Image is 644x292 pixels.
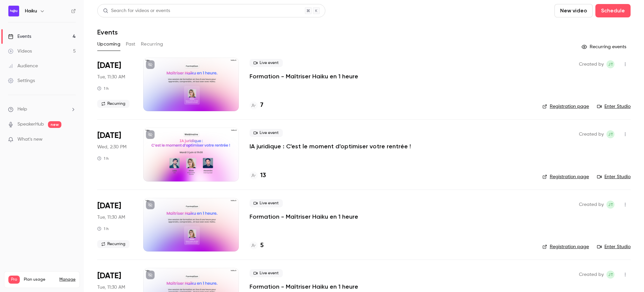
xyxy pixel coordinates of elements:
button: Recurring events [579,42,631,52]
button: Schedule [595,4,631,17]
a: Registration page [542,103,589,110]
span: jean Touzet [606,60,614,68]
li: help-dropdown-opener [8,106,76,113]
span: Live event [250,269,283,277]
span: Pro [8,276,20,284]
a: Enter Studio [597,243,631,250]
span: Created by [579,201,604,209]
a: Enter Studio [597,103,631,110]
span: jean Touzet [606,271,614,279]
button: Past [126,39,136,50]
a: 7 [250,101,263,110]
a: IA juridique : C'est le moment d'optimiser votre rentrée ! [250,142,411,150]
div: Videos [8,48,32,55]
img: Haiku [8,6,19,16]
span: jean Touzet [606,130,614,138]
span: [DATE] [97,271,121,281]
h4: 5 [260,241,264,250]
span: Created by [579,60,604,68]
button: New video [554,4,593,17]
span: Recurring [97,240,129,248]
span: [DATE] [97,201,121,211]
span: jean Touzet [606,201,614,209]
h6: Haiku [25,8,37,14]
h1: Events [97,28,118,36]
span: jT [608,271,613,279]
a: Registration page [542,243,589,250]
a: Registration page [542,173,589,180]
span: new [48,121,61,128]
span: Created by [579,130,604,138]
span: Recurring [97,100,129,108]
div: Events [8,33,31,40]
a: Formation - Maîtriser Haiku en 1 heure [250,72,358,80]
span: Live event [250,129,283,137]
a: Formation - Maîtriser Haiku en 1 heure [250,213,358,221]
span: [DATE] [97,60,121,71]
a: SpeakerHub [17,121,44,128]
a: 13 [250,171,266,180]
span: Wed, 2:30 PM [97,144,126,150]
div: Search for videos or events [103,7,170,14]
div: 1 h [97,86,109,91]
div: Sep 9 Tue, 11:30 AM (Europe/Paris) [97,58,132,111]
span: Tue, 11:30 AM [97,284,125,291]
button: Upcoming [97,39,120,50]
div: 1 h [97,226,109,231]
div: Sep 16 Tue, 11:30 AM (Europe/Paris) [97,198,132,251]
span: Tue, 11:30 AM [97,74,125,80]
div: 1 h [97,156,109,161]
span: Live event [250,199,283,207]
h4: 7 [260,101,263,110]
span: Tue, 11:30 AM [97,214,125,221]
span: jT [608,60,613,68]
span: Plan usage [24,277,55,282]
span: What's new [17,136,43,143]
span: [DATE] [97,130,121,141]
div: Settings [8,77,35,84]
span: Created by [579,271,604,279]
span: jT [608,201,613,209]
a: 5 [250,241,264,250]
button: Recurring [141,39,163,50]
a: Enter Studio [597,173,631,180]
a: Manage [59,277,75,282]
span: Live event [250,59,283,67]
h4: 13 [260,171,266,180]
div: Audience [8,63,38,69]
div: Sep 10 Wed, 2:30 PM (Europe/Paris) [97,128,132,181]
a: Formation - Maîtriser Haiku en 1 heure [250,283,358,291]
span: jT [608,130,613,138]
span: Help [17,106,27,113]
